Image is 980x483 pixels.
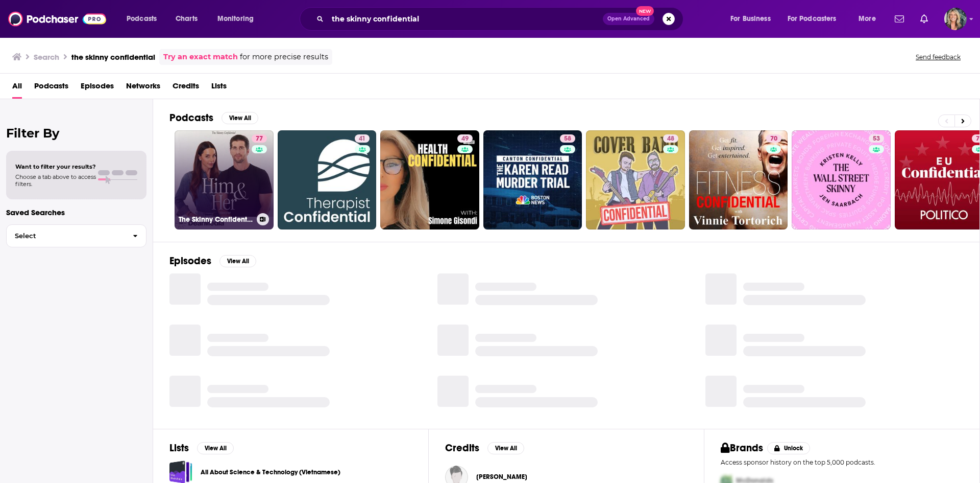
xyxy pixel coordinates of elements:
[173,78,199,99] a: Credits
[944,8,967,30] button: Show profile menu
[6,208,146,217] p: Saved Searches
[119,11,170,27] button: open menu
[355,134,370,143] a: 41
[916,10,932,28] a: Show notifications dropdown
[873,134,880,144] span: 53
[217,12,254,26] span: Monitoring
[240,51,328,63] span: for more precise results
[176,12,198,26] span: Charts
[169,442,189,454] h2: Lists
[81,78,114,99] a: Episodes
[483,130,582,229] a: 58
[476,473,527,481] a: Katie Hobson
[126,78,160,99] a: Networks
[6,126,146,141] h2: Filter By
[163,51,238,63] a: Try an exact match
[461,134,469,144] span: 49
[636,6,654,16] span: New
[792,130,891,229] a: 53
[770,134,777,144] span: 70
[309,7,693,31] div: Search podcasts, credits, & more...
[788,12,837,26] span: For Podcasters
[169,111,213,124] h2: Podcasts
[34,52,59,62] h3: Search
[278,130,377,229] a: 41
[210,11,267,27] button: open menu
[564,134,571,144] span: 58
[603,13,654,25] button: Open AdvancedNew
[445,442,479,454] h2: Credits
[607,16,650,21] span: Open Advanced
[667,134,674,144] span: 48
[169,442,234,454] a: ListsView All
[380,130,479,229] a: 49
[723,11,783,27] button: open menu
[169,255,211,267] h2: Episodes
[169,11,204,27] a: Charts
[730,12,771,26] span: For Business
[766,134,781,143] a: 70
[34,78,68,99] a: Podcasts
[457,134,473,143] a: 49
[7,233,125,239] span: Select
[721,458,963,466] p: Access sponsor history on the top 5,000 podcasts.
[12,78,22,99] a: All
[252,134,267,143] a: 77
[222,112,258,124] button: View All
[586,130,685,229] a: 48
[169,111,258,124] a: PodcastsView All
[15,173,96,188] span: Choose a tab above to access filters.
[487,442,524,454] button: View All
[767,442,811,454] button: Unlock
[8,9,106,29] img: Podchaser - Follow, Share and Rate Podcasts
[781,11,851,27] button: open menu
[179,215,253,224] h3: The Skinny Confidential Him & Her Show
[201,467,340,478] a: All About Science & Technology (Vietnamese)
[913,53,964,61] button: Send feedback
[560,134,575,143] a: 58
[859,12,876,26] span: More
[169,255,256,267] a: EpisodesView All
[445,442,524,454] a: CreditsView All
[663,134,678,143] a: 48
[721,442,763,454] h2: Brands
[197,442,234,454] button: View All
[127,12,157,26] span: Podcasts
[328,11,603,27] input: Search podcasts, credits, & more...
[256,134,263,144] span: 77
[944,8,967,30] span: Logged in as lisa.beech
[851,11,889,27] button: open menu
[175,130,274,229] a: 77The Skinny Confidential Him & Her Show
[6,224,146,247] button: Select
[476,473,527,481] span: [PERSON_NAME]
[944,8,967,30] img: User Profile
[211,78,227,99] a: Lists
[869,134,884,143] a: 53
[359,134,365,144] span: 41
[689,130,788,229] a: 70
[71,52,155,62] h3: the skinny confidential
[891,10,908,28] a: Show notifications dropdown
[219,255,256,267] button: View All
[15,163,96,170] span: Want to filter your results?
